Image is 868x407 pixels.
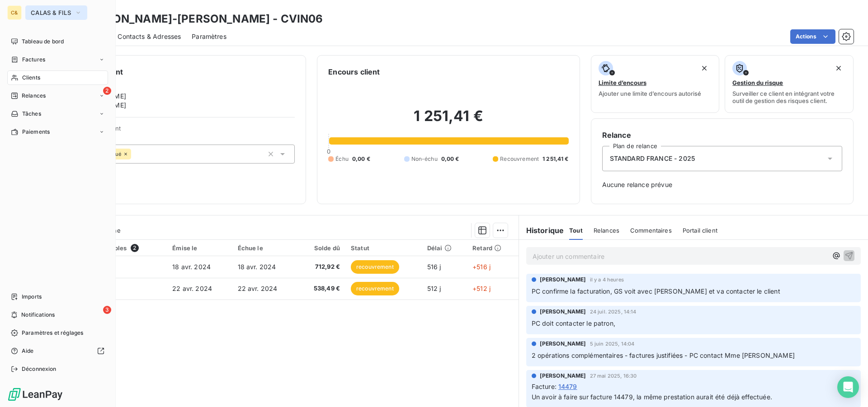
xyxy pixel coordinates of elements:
[172,263,211,271] span: 18 avr. 2024
[22,56,45,64] span: Factures
[21,311,55,319] span: Notifications
[542,155,569,163] span: 1 251,41 €
[472,244,513,252] div: Retard
[71,244,161,252] div: Pièces comptables
[327,148,330,155] span: 0
[22,347,34,355] span: Aide
[790,29,835,44] button: Actions
[427,285,441,292] span: 512 j
[328,107,568,134] h2: 1 251,41 €
[172,285,212,292] span: 22 avr. 2024
[7,344,108,358] a: Aide
[532,351,795,359] span: 2 opérations complémentaires - factures justifiées - PC contact Mme [PERSON_NAME]
[532,319,615,327] span: PC doit contacter le patron,
[22,110,41,118] span: Tâches
[335,155,349,163] span: Échu
[303,244,340,252] div: Solde dû
[569,227,583,234] span: Tout
[540,340,586,348] span: [PERSON_NAME]
[427,263,441,271] span: 516 j
[500,155,539,163] span: Recouvrement
[131,150,138,158] input: Ajouter une valeur
[519,225,564,236] h6: Historique
[411,155,438,163] span: Non-échu
[31,9,71,16] span: CALAS & FILS
[103,87,111,95] span: 2
[732,79,783,86] span: Gestion du risque
[22,37,64,46] span: Tableau de bord
[352,155,370,163] span: 0,00 €
[192,32,226,41] span: Paramètres
[630,227,672,234] span: Commentaires
[441,155,459,163] span: 0,00 €
[532,287,780,295] span: PC confirme la facturation, GS voit avec [PERSON_NAME] et va contacter le client
[118,32,181,41] span: Contacts & Adresses
[22,128,50,136] span: Paiements
[594,227,619,234] span: Relances
[22,92,46,100] span: Relances
[610,154,695,163] span: STANDARD FRANCE - 2025
[472,285,491,292] span: +512 j
[238,285,278,292] span: 22 avr. 2024
[725,55,854,113] button: Gestion du risqueSurveiller ce client en intégrant votre outil de gestion des risques client.
[540,276,586,284] span: [PERSON_NAME]
[22,293,42,301] span: Imports
[590,309,637,314] span: 24 juil. 2025, 14:14
[328,66,380,77] h6: Encours client
[351,260,399,274] span: recouvrement
[172,244,226,252] div: Émise le
[472,263,491,271] span: +516 j
[7,5,22,20] div: C&
[131,244,139,252] span: 2
[303,284,340,293] span: 538,49 €
[532,393,772,401] span: Un avoir à faire sur facture 14479, la même prestation aurait été déjà effectuée.
[80,11,323,27] h3: [PERSON_NAME]-[PERSON_NAME] - CVIN06
[7,387,63,402] img: Logo LeanPay
[73,125,295,137] span: Propriétés Client
[238,244,292,252] div: Échue le
[55,66,295,77] h6: Informations client
[837,376,859,398] div: Open Intercom Messenger
[238,263,276,271] span: 18 avr. 2024
[540,372,586,380] span: [PERSON_NAME]
[22,365,57,373] span: Déconnexion
[590,341,635,346] span: 5 juin 2025, 14:04
[683,227,717,234] span: Portail client
[591,55,720,113] button: Limite d’encoursAjouter une limite d’encours autorisé
[351,244,416,252] div: Statut
[427,244,462,252] div: Délai
[602,180,842,189] span: Aucune relance prévue
[558,382,577,391] span: 14479
[22,329,83,337] span: Paramètres et réglages
[732,90,846,104] span: Surveiller ce client en intégrant votre outil de gestion des risques client.
[22,74,40,82] span: Clients
[103,306,111,314] span: 3
[599,90,701,97] span: Ajouter une limite d’encours autorisé
[351,282,399,295] span: recouvrement
[599,79,646,86] span: Limite d’encours
[602,130,842,140] h6: Relance
[303,262,340,271] span: 712,92 €
[532,382,557,391] span: Facture :
[590,277,624,282] span: il y a 4 heures
[590,373,637,379] span: 27 mai 2025, 16:30
[540,308,586,316] span: [PERSON_NAME]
